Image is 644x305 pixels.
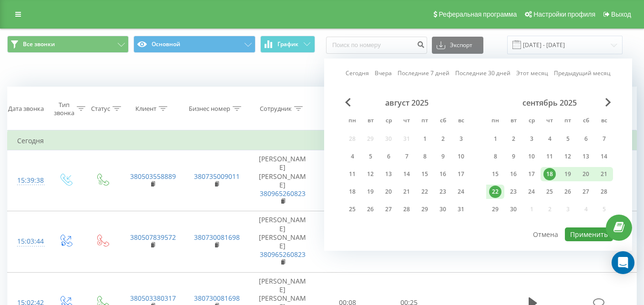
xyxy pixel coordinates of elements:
abbr: воскресенье [597,114,611,128]
a: Сегодня [346,69,369,78]
div: 31 [455,203,467,216]
button: График [260,36,315,53]
td: 00:38 [317,150,378,211]
div: вт 5 авг. 2025 г. [361,149,379,164]
div: 27 [580,186,592,198]
div: 4 [346,150,358,163]
a: 380730081698 [194,294,240,303]
div: 2 [507,133,520,145]
div: 26 [364,203,377,216]
div: 13 [580,150,592,163]
abbr: среда [524,114,539,128]
div: вт 23 сент. 2025 г. [504,185,522,199]
div: 8 [419,150,431,163]
div: пт 26 сент. 2025 г. [559,185,577,199]
div: 7 [400,150,413,163]
div: пн 29 сент. 2025 г. [486,202,504,216]
div: 5 [562,133,574,145]
div: вс 24 авг. 2025 г. [452,185,470,199]
button: Применить [565,227,613,241]
div: ср 6 авг. 2025 г. [379,149,398,164]
div: пн 1 сент. 2025 г. [486,132,504,146]
div: 19 [562,168,574,180]
div: чт 4 сент. 2025 г. [541,132,559,146]
abbr: воскресенье [454,114,468,128]
div: 13 [382,168,395,180]
div: вт 19 авг. 2025 г. [361,185,379,199]
div: 27 [382,203,395,216]
div: сб 2 авг. 2025 г. [434,132,452,146]
div: пн 11 авг. 2025 г. [343,167,361,181]
abbr: четверг [399,114,414,128]
div: чт 21 авг. 2025 г. [398,185,416,199]
abbr: суббота [436,114,450,128]
div: пн 4 авг. 2025 г. [343,149,361,164]
span: Previous Month [345,98,351,107]
div: сб 9 авг. 2025 г. [434,149,452,164]
div: вт 16 сент. 2025 г. [504,167,522,181]
div: 2 [437,133,449,145]
div: 29 [419,203,431,216]
div: сб 13 сент. 2025 г. [577,149,595,164]
td: Сегодня [8,131,637,150]
div: пт 15 авг. 2025 г. [416,167,434,181]
div: 12 [562,150,574,163]
div: 1 [419,133,431,145]
div: 11 [543,150,556,163]
div: Статус [91,105,110,113]
button: Все звонки [7,36,129,53]
div: 16 [437,168,449,180]
div: чт 18 сент. 2025 г. [541,167,559,181]
a: Последние 7 дней [398,69,450,78]
div: вс 31 авг. 2025 г. [452,202,470,216]
div: вт 26 авг. 2025 г. [361,202,379,216]
td: [PERSON_NAME] [PERSON_NAME] [248,211,317,272]
div: 15 [419,168,431,180]
div: 8 [489,150,501,163]
input: Поиск по номеру [326,37,427,54]
div: ср 24 сент. 2025 г. [522,185,541,199]
div: сб 20 сент. 2025 г. [577,167,595,181]
div: чт 11 сент. 2025 г. [541,149,559,164]
div: 30 [437,203,449,216]
div: вт 12 авг. 2025 г. [361,167,379,181]
div: 21 [598,168,610,180]
div: 4 [543,133,556,145]
abbr: понедельник [488,114,502,128]
div: Тип звонка [54,101,74,117]
abbr: пятница [561,114,575,128]
div: сб 6 сент. 2025 г. [577,132,595,146]
div: август 2025 [343,98,470,108]
div: 22 [489,186,501,198]
div: пн 15 сент. 2025 г. [486,167,504,181]
div: вт 30 сент. 2025 г. [504,202,522,216]
abbr: вторник [506,114,521,128]
div: пн 8 сент. 2025 г. [486,149,504,164]
div: пн 22 сент. 2025 г. [486,185,504,199]
div: сб 16 авг. 2025 г. [434,167,452,181]
div: 3 [455,133,467,145]
div: 10 [455,150,467,163]
button: Основной [133,36,255,53]
div: сб 23 авг. 2025 г. [434,185,452,199]
div: пт 1 авг. 2025 г. [416,132,434,146]
div: 5 [364,150,377,163]
a: 380965260823 [260,189,306,198]
div: 28 [400,203,413,216]
div: Клиент [135,105,156,113]
a: 380735009011 [194,172,240,181]
a: Этот месяц [516,69,548,78]
div: вс 21 сент. 2025 г. [595,167,613,181]
div: 15 [489,168,501,180]
div: 15:03:44 [17,232,37,251]
a: Вчера [375,69,392,78]
div: 26 [562,186,574,198]
button: Отмена [528,227,563,241]
div: пт 22 авг. 2025 г. [416,185,434,199]
div: 25 [543,186,556,198]
div: пт 12 сент. 2025 г. [559,149,577,164]
div: 24 [455,186,467,198]
div: Бизнес номер [189,105,230,113]
div: 18 [346,186,358,198]
div: Сотрудник [260,105,292,113]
